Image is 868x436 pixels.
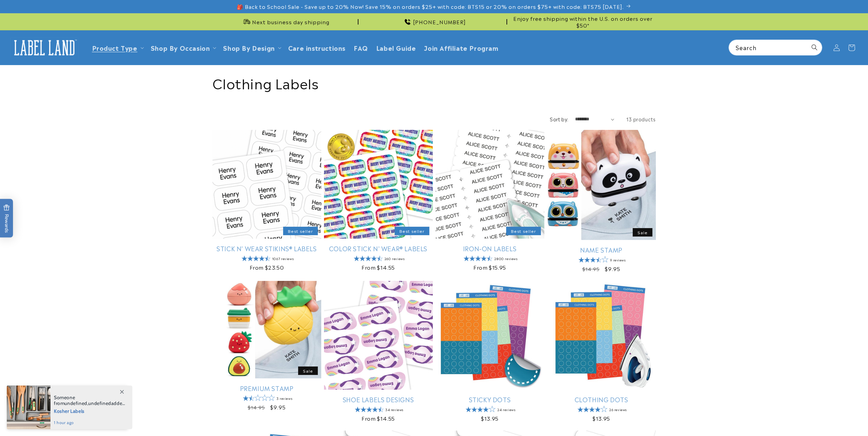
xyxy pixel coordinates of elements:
[54,395,125,406] span: Someone from , added this product to their cart.
[54,420,125,426] span: 1 hour ago
[64,400,87,406] span: undefined
[88,400,111,406] span: undefined
[837,407,861,429] iframe: Gorgias live chat messenger
[720,165,861,405] iframe: Gorgias live chat window
[54,406,125,415] span: Kosher Labels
